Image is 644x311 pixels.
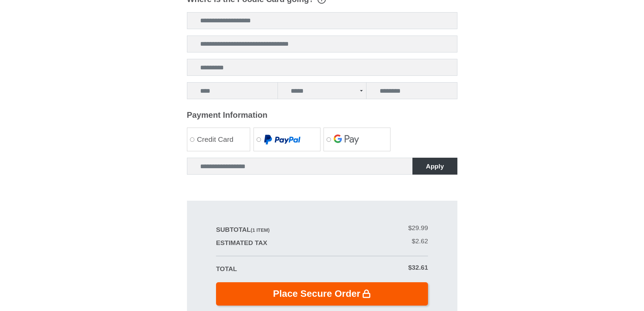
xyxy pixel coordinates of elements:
[366,82,457,99] input: Enter Zip Code
[187,127,250,152] label: Credit Card
[251,227,270,233] span: ( )
[187,158,413,175] input: Enter coupon code
[322,223,428,233] dd: $29.99
[412,158,457,175] button: Apply
[216,238,322,248] dt: Estimated Tax
[216,282,428,306] button: Place Secure Order
[322,263,428,273] dd: $32.61
[216,264,322,274] dt: Total
[252,227,268,233] span: 1 item
[187,109,457,121] legend: Payment Information
[187,82,278,99] input: Enter city
[216,225,322,235] dt: Subtotal
[322,237,428,246] dd: $2.62
[190,137,194,142] input: Credit Card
